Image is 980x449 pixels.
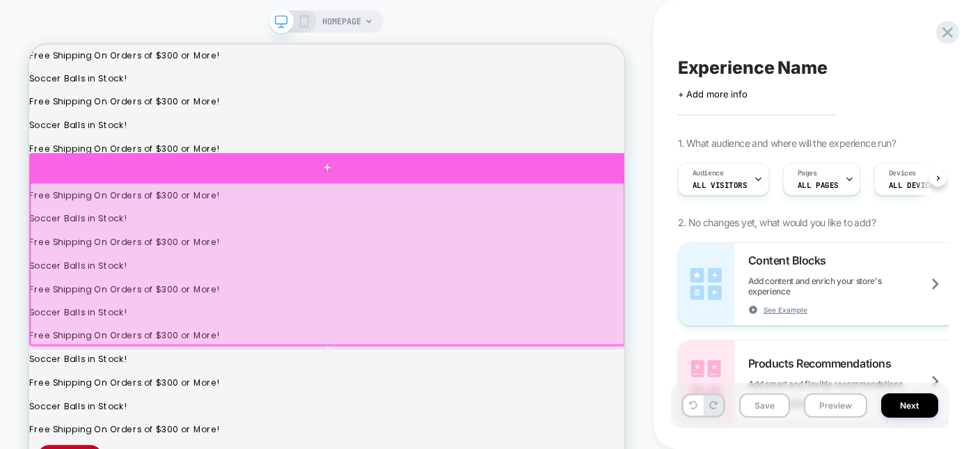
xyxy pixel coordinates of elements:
span: Pages [798,168,817,178]
span: Products Recommendations [748,356,898,370]
span: Add smart and flexible recommendations [748,379,938,389]
button: Save [739,393,790,418]
button: Preview [804,393,867,418]
span: ALL PAGES [798,180,839,190]
span: + Add more info [678,88,748,100]
span: All Visitors [693,180,748,190]
span: Audience [693,168,724,178]
span: HOMEPAGE [322,10,361,33]
span: Content Blocks [748,253,833,267]
span: Devices [889,168,916,178]
span: 2. No changes yet, what would you like to add? [678,216,876,228]
span: See Example [764,305,807,315]
span: Add content and enrich your store's experience [748,276,956,297]
span: ALL DEVICES [889,180,939,190]
button: Next [881,393,938,418]
span: Experience Name [678,57,828,78]
span: 1. What audience and where will the experience run? [678,137,896,149]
